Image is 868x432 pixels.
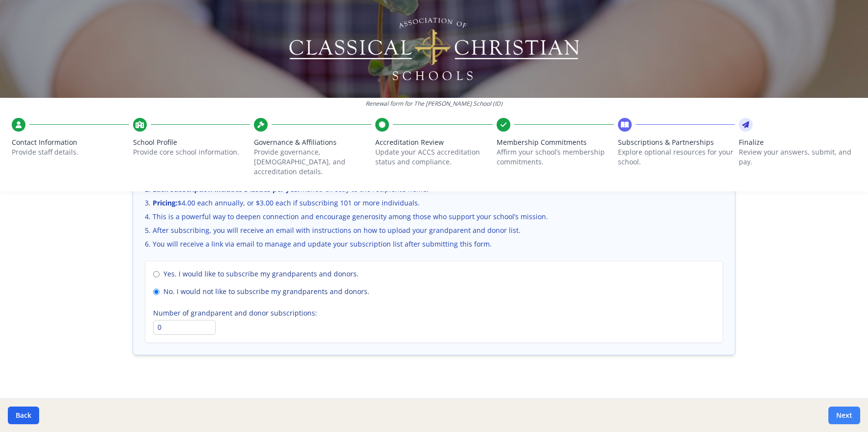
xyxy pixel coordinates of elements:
[153,271,160,277] input: Yes. I would like to subscribe my grandparents and donors.
[288,15,581,83] img: Logo
[254,137,371,147] span: Governance & Affiliations
[145,239,723,249] li: You will receive a link via email to manage and update your subscription list after submitting th...
[828,407,860,424] button: Next
[8,407,39,424] button: Back
[12,147,129,157] p: Provide staff details.
[618,137,735,147] span: Subscriptions & Partnerships
[133,137,251,147] span: School Profile
[153,289,160,295] input: No. I would not like to subscribe my grandparents and donors.
[153,308,715,318] label: Number of grandparent and donor subscriptions:
[153,198,178,207] strong: Pricing:
[375,147,493,167] p: Update your ACCS accreditation status and compliance.
[163,287,369,296] span: No. I would not like to subscribe my grandparents and donors.
[145,226,723,235] li: After subscribing, you will receive an email with instructions on how to upload your grandparent ...
[739,147,856,167] p: Review your answers, submit, and pay.
[254,147,371,177] p: Provide governance, [DEMOGRAPHIC_DATA], and accreditation details.
[145,212,723,222] li: This is a powerful way to deepen connection and encourage generosity among those who support your...
[12,137,129,147] span: Contact Information
[497,147,614,167] p: Affirm your school’s membership commitments.
[375,137,493,147] span: Accreditation Review
[163,269,359,279] span: Yes. I would like to subscribe my grandparents and donors.
[145,198,723,208] li: $4.00 each annually, or $3.00 each if subscribing 101 or more individuals.
[133,147,251,157] p: Provide core school information.
[739,137,856,147] span: Finalize
[618,147,735,167] p: Explore optional resources for your school.
[497,137,614,147] span: Membership Commitments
